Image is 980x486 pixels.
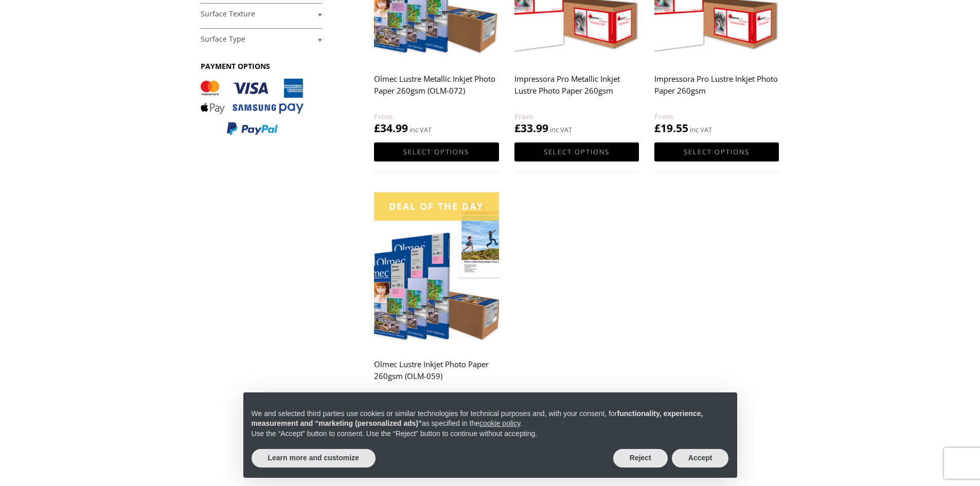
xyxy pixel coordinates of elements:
[201,3,322,24] h4: Surface Texture
[201,9,322,19] a: +
[374,69,498,111] h2: Olmec Lustre Metallic Inkjet Photo Paper 260gsm (OLM-072)
[654,142,779,161] a: Select options for “Impressora Pro Lustre Inkjet Photo Paper 260gsm”
[374,121,380,135] span: £
[201,34,322,44] a: +
[252,449,376,467] button: Learn more and customize
[654,69,779,111] h2: Impressora Pro Lustre Inkjet Photo Paper 260gsm
[201,28,322,49] h4: Surface Type
[654,121,661,135] span: £
[514,142,639,161] a: Select options for “Impressora Pro Metallic Inkjet Lustre Photo Paper 260gsm”
[201,61,322,71] h3: PAYMENT OPTIONS
[374,355,498,396] h2: Olmec Lustre Inkjet Photo Paper 260gsm (OLM-059)
[235,384,745,486] div: Notice
[374,192,498,221] div: Deal of the day
[479,419,520,427] a: cookie policy
[374,142,498,161] a: Select options for “Olmec Lustre Metallic Inkjet Photo Paper 260gsm (OLM-072)”
[252,409,703,428] strong: functionality, experience, measurement and “marketing (personalized ads)”
[514,69,639,111] h2: Impressora Pro Metallic Inkjet Lustre Photo Paper 260gsm
[374,192,498,348] img: Olmec Lustre Inkjet Photo Paper 260gsm (OLM-059)
[374,192,498,421] a: Deal of the day Olmec Lustre Inkjet Photo Paper 260gsm (OLM-059) £19.99£16.99
[252,429,729,439] p: Use the “Accept” button to consent. Use the “Reject” button to continue without accepting.
[201,79,304,136] img: PAYMENT OPTIONS
[654,121,688,135] bdi: 19.55
[514,121,521,135] span: £
[514,121,548,135] bdi: 33.99
[252,409,729,429] p: We and selected third parties use cookies or similar technologies for technical purposes and, wit...
[672,449,729,467] button: Accept
[613,449,668,467] button: Reject
[374,121,408,135] bdi: 34.99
